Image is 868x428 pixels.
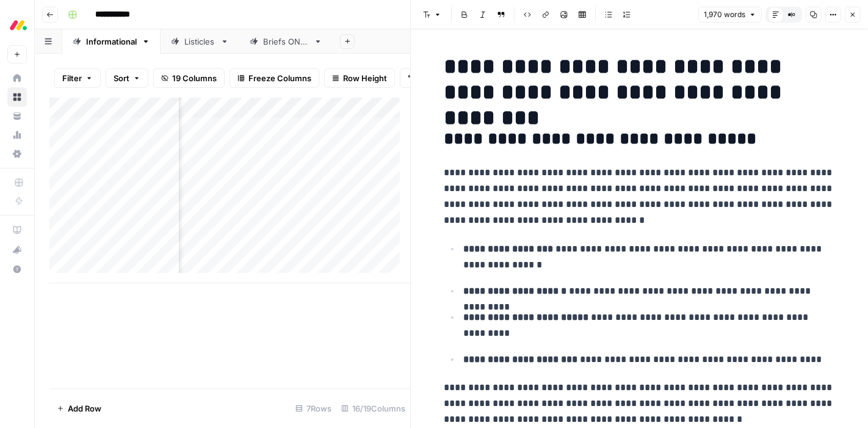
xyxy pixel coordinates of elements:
[161,29,239,54] a: Listicles
[7,220,27,240] a: AirOps Academy
[7,10,27,40] button: Workspace: Monday.com
[114,72,129,84] span: Sort
[7,68,27,88] a: Home
[7,125,27,145] a: Usage
[7,106,27,126] a: Your Data
[8,241,26,259] div: What's new?
[7,259,27,279] button: Help + Support
[7,240,27,259] button: What's new?
[291,399,336,418] div: 7 Rows
[62,29,161,54] a: Informational
[153,68,225,88] button: 19 Columns
[184,35,215,48] div: Listicles
[68,402,101,415] span: Add Row
[343,72,387,84] span: Row Height
[54,68,101,88] button: Filter
[172,72,217,84] span: 19 Columns
[239,29,333,54] a: Briefs ONLY
[7,144,27,164] a: Settings
[336,399,410,418] div: 16/19 Columns
[49,399,109,418] button: Add Row
[263,35,309,48] div: Briefs ONLY
[7,14,29,36] img: Monday.com Logo
[86,35,137,48] div: Informational
[698,7,762,23] button: 1,970 words
[248,72,311,84] span: Freeze Columns
[230,68,319,88] button: Freeze Columns
[324,68,395,88] button: Row Height
[7,87,27,107] a: Browse
[106,68,148,88] button: Sort
[704,9,745,20] span: 1,970 words
[62,72,82,84] span: Filter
